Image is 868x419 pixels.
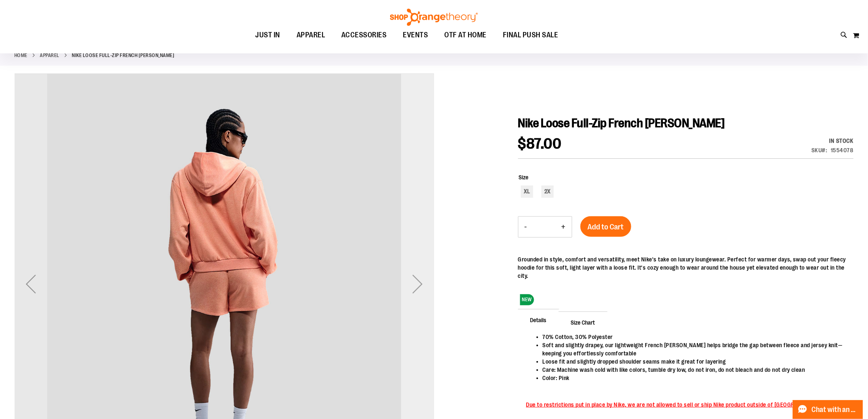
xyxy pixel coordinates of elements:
[555,217,572,237] button: Increase product quantity
[812,406,858,414] span: Chat with an Expert
[445,26,487,44] span: OTF AT HOME
[14,52,27,59] a: Home
[403,26,428,44] span: EVENTS
[40,52,60,59] a: APPAREL
[518,309,559,330] span: Details
[518,255,854,280] div: Grounded in style, comfort and versatility, meet Nike's take on luxury loungewear. Perfect for wa...
[519,174,529,181] span: Size
[518,135,562,152] span: $87.00
[518,116,725,130] span: Nike Loose Full-Zip French [PERSON_NAME]
[812,137,854,145] div: Availability
[793,400,863,419] button: Chat with an Expert
[521,185,533,198] div: XL
[812,147,828,153] strong: SKU
[526,401,829,408] span: Due to restrictions put in place by Nike, we are not allowed to sell or ship Nike product outside...
[72,52,175,59] strong: Nike Loose Full-Zip French [PERSON_NAME]
[389,9,479,26] img: Shop Orangetheory
[520,294,535,305] span: NEW
[580,216,631,237] button: Add to Cart
[559,311,608,333] span: Size Chart
[543,333,845,341] li: 70% Cotton, 30% Polyester
[247,26,288,45] a: JUST IN
[288,26,333,44] a: APPAREL
[495,26,566,45] a: FINAL PUSH SALE
[297,26,325,44] span: APPAREL
[812,137,854,145] div: In stock
[543,366,845,374] li: Care: Machine wash cold with like colors, tumble dry low, do not iron, do not bleach and do not d...
[436,26,495,45] a: OTF AT HOME
[588,222,624,231] span: Add to Cart
[831,146,854,154] div: 1554078
[503,26,558,44] span: FINAL PUSH SALE
[543,374,845,382] li: Color: Pink
[541,185,554,198] div: 2X
[255,26,280,44] span: JUST IN
[543,341,845,357] li: Soft and slightly drapey, our lightweight French [PERSON_NAME] helps bridge the gap between fleec...
[395,26,436,45] a: EVENTS
[519,217,533,237] button: Decrease product quantity
[533,217,555,237] input: Product quantity
[543,357,845,366] li: Loose fit and slightly dropped shoulder seams make it great for layering
[341,26,387,44] span: ACCESSORIES
[333,26,395,45] a: ACCESSORIES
